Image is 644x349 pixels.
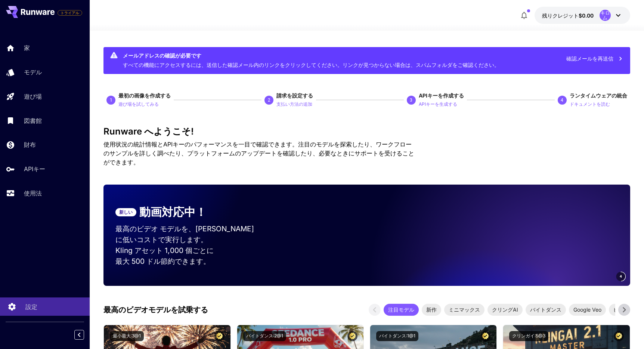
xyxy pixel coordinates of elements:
[119,209,133,215] font: 新しい
[25,303,37,311] font: 設定
[569,304,606,316] div: Google Veo
[24,141,36,148] font: 財布
[410,98,412,103] font: 3
[24,189,42,197] font: 使用法
[103,140,414,166] font: 使用状況の統計情報とAPIキーのパフォーマンスを一目で確認できます。注目のモデルを探索したり、ワークフローのサンプルを詳しく調べたり、プラットフォームのアップデートを確認したり、必要なときにサポ...
[426,306,437,313] font: 新作
[487,304,523,316] div: クリングAI
[214,331,225,341] button: 認定モデル – 最高のパフォーマンスが検証されており、商用ライセンスが含まれています。
[422,304,441,316] div: 新作
[246,333,283,339] font: バイトダンス:2@1
[276,101,312,107] font: 支払い方法の追加
[24,68,42,76] font: モデル
[509,331,548,341] button: クリンガイ:5@3
[535,7,630,24] button: 0.00ドルキロム
[444,304,484,316] div: ミニマックス
[123,52,201,59] font: メールアドレスの確認が必要です
[600,10,610,21] font: キロム
[24,117,42,124] font: 図書館
[243,331,286,341] button: バイトダンス:2@1
[80,328,90,342] div: サイドバーを折りたたむ
[570,92,627,99] font: ランタイムウェアの統合
[74,330,84,340] button: サイドバーを折りたたむ
[24,165,45,173] font: APIキー
[103,126,194,137] font: Runware へようこそ!
[268,98,270,103] font: 2
[118,101,159,107] font: 遊び場を試してみる
[103,305,208,314] font: 最高のビデオモデルを試乗する
[570,101,610,107] font: ドキュメントを読む
[419,92,464,99] font: APIキーを作成する
[419,99,457,108] button: APIキーを生成する
[276,99,312,108] button: 支払い方法の追加
[115,224,254,244] font: 最高のビデオ モデルを、[PERSON_NAME]に低いコストで実行します。
[570,99,610,108] button: ドキュメントを読む
[530,306,561,313] font: バイトダンス
[566,55,613,62] font: 確認メールを再送信
[526,304,566,316] div: バイトダンス
[24,93,42,100] font: 遊び場
[542,12,579,19] font: 残りクレジット
[118,99,159,108] button: 遊び場を試してみる
[123,62,499,68] font: すべての機能にアクセスするには、送信した確認メール内のリンクをクリックしてください。リンクが見つからない場合は、スパムフォルダをご確認ください。
[24,44,30,52] font: 家
[542,12,594,19] div: 0.00ドル
[492,306,518,313] font: クリングAI
[118,92,171,99] font: 最初の画像を作成する
[419,101,457,107] font: APIキーを生成する
[480,331,490,341] button: 認定モデル – 最高のパフォーマンスが検証されており、商用ライセンスが含まれています。
[110,331,144,341] button: 最小最大:3@1
[113,333,141,339] font: 最小最大:3@1
[384,304,419,316] div: 注目モデル
[512,333,545,339] font: クリンガイ:5@3
[379,333,415,339] font: バイトダンス:1@1
[61,10,79,15] font: トライアル
[562,51,627,66] button: 確認メールを再送信
[388,306,414,313] font: 注目モデル
[579,12,594,19] font: $0.00
[139,205,207,219] font: 動画対応中！
[115,246,214,266] font: Kling アセット 1,000 個ごとに最大 500 ドル節約できます。
[347,331,357,341] button: 認定モデル – 最高のパフォーマンスが検証されており、商用ライセンスが含まれています。
[449,306,480,313] font: ミニマックス
[376,331,418,341] button: バイトダンス:1@1
[110,98,112,103] font: 1
[276,92,313,99] font: 請求を設定する
[58,8,82,17] span: プラットフォームの全機能を有効にするには、支払いカードを追加します。
[573,306,601,313] font: Google Veo
[614,331,624,341] button: 認定モデル – 最高のパフォーマンスが検証されており、商用ライセンスが含まれています。
[620,274,622,279] span: 4
[561,98,563,103] font: 4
